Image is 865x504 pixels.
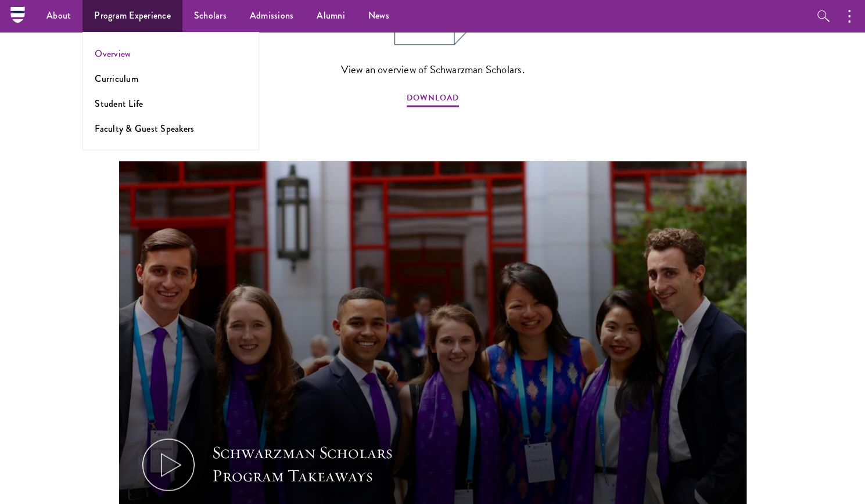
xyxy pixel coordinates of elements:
a: Faculty & Guest Speakers [95,122,194,135]
a: Curriculum [95,72,138,85]
div: Schwarzman Scholars Program Takeaways [212,441,427,488]
a: Overview [95,47,131,60]
a: Student Life [95,97,143,110]
span: DOWNLOAD [407,91,459,109]
span: View an overview of Schwarzman Scholars. [341,60,525,79]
